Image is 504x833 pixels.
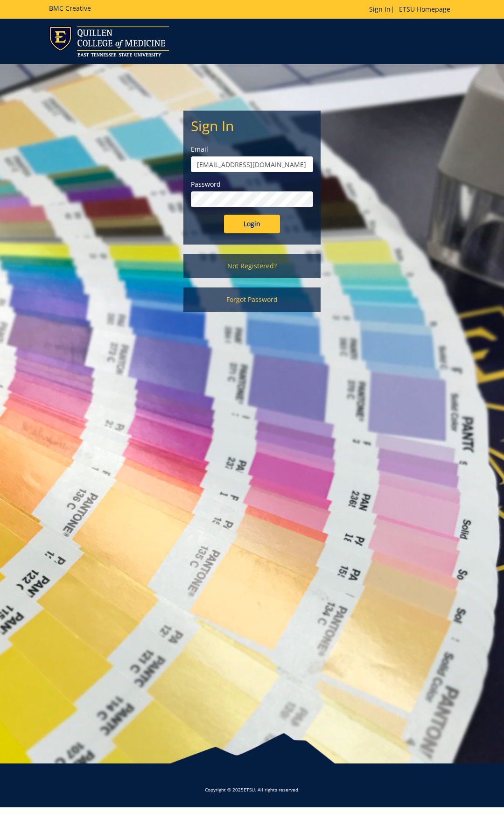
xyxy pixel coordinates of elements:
label: Password [191,180,313,189]
a: Forgot Password [183,287,320,312]
label: Email [191,145,313,154]
a: Not Registered? [183,254,320,278]
input: Login [224,215,280,233]
a: Sign In [369,5,391,14]
a: ETSU [244,786,255,793]
p: | [369,5,455,14]
a: ETSU Homepage [394,5,455,14]
h2: Sign In [191,118,313,133]
img: ETSU logo [49,26,169,56]
h5: BMC Creative [49,5,91,12]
